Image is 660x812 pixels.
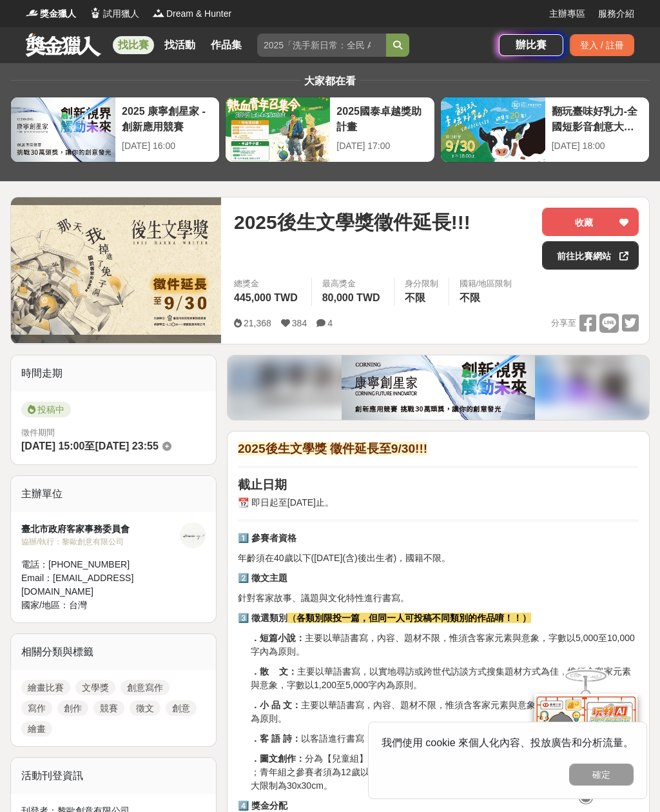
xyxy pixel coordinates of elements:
span: 最高獎金 [322,277,383,290]
img: c50a62b6-2858-4067-87c4-47b9904c1966.png [342,355,535,420]
a: 主辦專區 [549,7,585,21]
span: Dream & Hunter [166,7,231,21]
a: 徵文 [130,700,160,716]
a: Logo試用獵人 [89,7,139,21]
a: 2025 康寧創星家 - 創新應用競賽[DATE] 16:00 [10,97,220,163]
img: Logo [26,6,39,19]
img: Logo [89,6,102,19]
span: 分享至 [551,313,576,333]
div: 時間走期 [11,355,216,391]
a: 文學獎 [75,680,115,695]
span: 2025後生文學獎徵件延長!!! [234,208,471,237]
a: 寫作 [21,700,52,716]
a: 創意 [166,700,197,716]
a: 翻玩臺味好乳力-全國短影音創意大募集[DATE] 18:00 [440,97,650,163]
p: 分為【兒童組】及【青年組】。兒童組之參賽者須在12歲以下([DATE](含)後出生者) ；青年組之參賽者須為12歲以上。 繪製一幅和客家相關之圖文創作主題。完稿規格為正方形，最大限制為30x30cm。 [251,752,639,793]
div: [DATE] 16:00 [122,139,213,153]
div: 臺北市政府客家事務委員會 [21,522,180,536]
span: 至 [84,441,95,451]
p: 主要以華語書寫，內容、題材不限，惟須含客家元素與意象，字數以5,000至10,000字內為原則。 [251,631,639,659]
a: 作品集 [206,36,247,54]
strong: 3️⃣ 徵選類別 [238,613,287,623]
div: 登入 / 註冊 [570,34,634,56]
span: [DATE] 15:00 [21,441,84,451]
span: 不限 [405,292,425,303]
div: [DATE] 17:00 [336,139,427,153]
div: [DATE] 18:00 [552,139,643,153]
img: Cover Image [11,205,221,335]
a: 找比賽 [113,36,154,54]
img: d2146d9a-e6f6-4337-9592-8cefde37ba6b.png [534,694,637,780]
a: 2025國泰卓越獎助計畫[DATE] 17:00 [225,97,434,163]
input: 2025「洗手新日常：全民 ALL IN」洗手歌全台徵選 [257,34,386,57]
span: 384 [292,318,307,328]
a: Logo獎金獵人 [26,7,76,21]
span: 試用獵人 [103,7,139,21]
strong: 截止日期 [238,478,287,491]
p: 年齡須在40歲以下([DATE](含)後出生者)，國籍不限。 [238,551,639,565]
a: 繪畫 [21,721,52,737]
button: 收藏 [542,208,639,236]
strong: ．客 語 詩： [251,733,301,744]
span: 不限 [460,292,480,303]
a: 服務介紹 [598,7,634,21]
strong: ．小 品 文： [251,700,301,710]
span: 4 [327,318,333,328]
span: 徵件期間 [21,428,55,437]
p: 主要以華語書寫，以實地尋訪或跨世代訪談方式搜集題材方式為佳，惟須含客家元素與意象，字數以1,200至5,000字內為原則。 [251,665,639,692]
div: 協辦/執行： 黎歐創意有限公司 [21,536,180,548]
img: Logo [152,6,165,19]
a: 創意寫作 [121,680,170,695]
div: 活動刊登資訊 [11,758,216,794]
a: 前往比賽網站 [542,241,639,270]
strong: 4️⃣ 獎金分配 [238,800,287,811]
p: 📆 即日起至[DATE]止。 [238,496,639,510]
p: 主要以華語書寫，內容、題材不限，惟須含客家元素與意象，字數以600至1,200字內為原則。 [251,698,639,726]
span: 80,000 TWD [322,292,380,303]
span: 國家/地區： [21,600,69,610]
div: 翻玩臺味好乳力-全國短影音創意大募集 [552,104,643,133]
a: 創作 [57,700,88,716]
p: 以客語進行書寫，並標明腔調，輔以華語語釋，行數在30行以內為原則。 [251,732,639,746]
span: 獎金獵人 [40,7,76,21]
strong: （ [287,613,296,623]
p: 針對客家故事、議題與文化特性進行書寫。 [238,591,639,605]
span: 我們使用 cookie 來個人化內容、投放廣告和分析流量。 [382,737,634,748]
strong: ．散 文： [251,666,297,677]
div: 身分限制 [405,277,438,290]
a: 辦比賽 [499,34,563,56]
a: 競賽 [93,700,124,716]
div: 主辦單位 [11,476,216,512]
span: [DATE] 23:55 [95,441,158,451]
strong: 各類別限投一篇，但同一人可投稿不同類別的作品唷！！） [296,613,531,623]
span: 總獎金 [234,277,301,290]
div: 2025 康寧創星家 - 創新應用競賽 [122,104,213,133]
span: 21,368 [244,318,271,328]
div: 2025國泰卓越獎助計畫 [336,104,427,133]
strong: ．圖文創作： [251,753,305,764]
button: 確定 [569,764,634,786]
strong: 1️⃣ 參賽者資格 [238,533,296,543]
div: Email： [EMAIL_ADDRESS][DOMAIN_NAME] [21,571,180,599]
div: 國籍/地區限制 [460,277,512,290]
span: 投稿中 [21,402,71,417]
a: 繪畫比賽 [21,680,70,695]
a: LogoDream & Hunter [152,7,231,21]
strong: ．短篇小說： [251,633,305,643]
strong: 2️⃣ 徵文主題 [238,573,287,583]
div: 電話： [PHONE_NUMBER] [21,558,180,571]
strong: 2025後生文學獎 徵件延長至9/30!!! [238,442,427,455]
span: 大家都在看 [301,75,359,86]
a: 找活動 [159,36,200,54]
span: 445,000 TWD [234,292,298,303]
span: 台灣 [69,600,87,610]
div: 相關分類與標籤 [11,634,216,670]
